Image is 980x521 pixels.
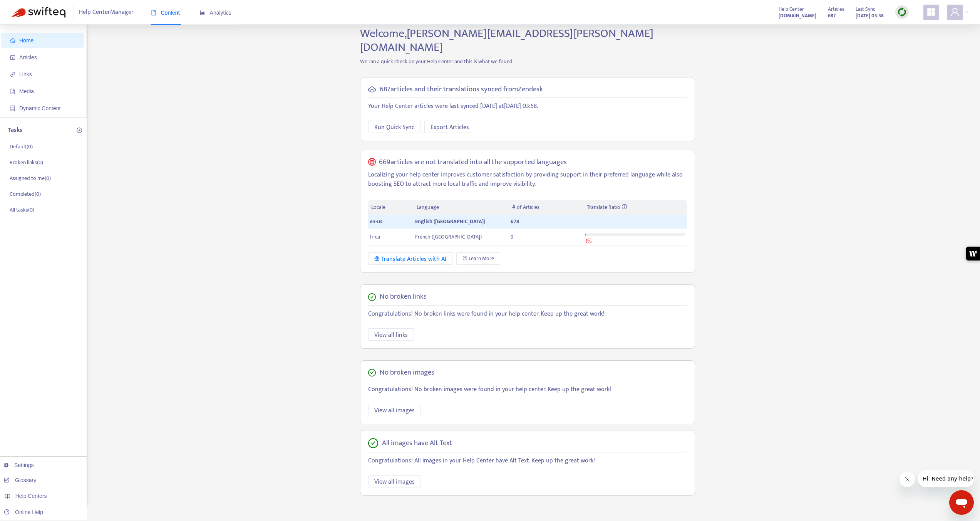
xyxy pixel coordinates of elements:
[10,106,15,111] span: container
[900,472,915,487] iframe: Close message
[779,5,804,13] span: Help Center
[511,217,519,226] span: 678
[368,121,420,133] button: Run Quick Sync
[19,105,60,111] span: Dynamic Content
[779,12,816,20] strong: [DOMAIN_NAME]
[200,10,205,15] span: area-chart
[374,254,446,264] div: Translate Articles with AI
[368,252,452,265] button: Translate Articles with AI
[4,477,36,483] a: Glossary
[19,71,32,77] span: Links
[368,200,414,215] th: Locale
[15,493,47,499] span: Help Centers
[368,86,376,93] span: cloud-sync
[828,5,844,13] span: Articles
[380,292,427,301] h5: No broken links
[587,203,684,212] div: Translate Ratio
[856,5,875,13] span: Last Sync
[374,330,408,340] span: View all links
[12,7,65,18] img: Swifteq
[368,309,687,319] p: Congratulations! No broken links were found in your help center. Keep up the great work!
[10,89,15,94] span: file-image
[414,200,509,215] th: Language
[382,439,452,448] h5: All images have Alt Text
[77,128,82,133] span: plus-circle
[374,123,414,132] span: Run Quick Sync
[19,54,37,61] span: Articles
[380,85,543,94] h5: 687 articles and their translations synced from Zendesk
[368,369,376,376] span: check-circle
[368,293,376,301] span: check-circle
[368,328,414,341] button: View all links
[354,57,701,66] p: We ran a quick check on your Help Center and this is what we found
[828,12,836,20] strong: 687
[4,462,34,468] a: Settings
[368,438,378,448] span: check-circle
[368,102,687,111] p: Your Help Center articles were last synced [DATE] at [DATE] 03:58 .
[949,490,974,515] iframe: Button to launch messaging window
[151,10,156,15] span: book
[19,37,34,44] span: Home
[368,385,687,394] p: Congratulations! No broken images were found in your help center. Keep up the great work!
[10,143,33,151] p: Default ( 0 )
[19,88,34,94] span: Media
[200,10,231,16] span: Analytics
[360,24,653,57] span: Welcome, [PERSON_NAME][EMAIL_ADDRESS][PERSON_NAME][DOMAIN_NAME]
[380,368,434,377] h5: No broken images
[10,174,51,182] p: Assigned to me ( 0 )
[370,217,382,226] span: en-us
[509,200,583,215] th: # of Articles
[431,123,469,132] span: Export Articles
[926,7,936,17] span: appstore
[585,237,591,245] span: 1 %
[897,7,907,17] img: sync.dc5367851b00ba804db3.png
[8,126,22,135] p: Tasks
[374,477,415,487] span: View all images
[415,232,482,241] span: French ([GEOGRAPHIC_DATA])
[368,170,687,189] p: Localizing your help center improves customer satisfaction by providing support in their preferre...
[10,72,15,77] span: link
[370,232,380,241] span: fr-ca
[469,254,494,263] span: Learn More
[415,217,485,226] span: English ([GEOGRAPHIC_DATA])
[379,158,567,167] h5: 669 articles are not translated into all the supported languages
[950,7,960,17] span: user
[4,509,43,515] a: Online Help
[10,55,15,60] span: account-book
[511,232,513,241] span: 9
[368,404,421,416] button: View all images
[10,206,34,214] p: All tasks ( 0 )
[10,158,43,166] p: Broken links ( 0 )
[856,12,884,20] strong: [DATE] 03:58
[151,10,180,16] span: Content
[918,470,974,487] iframe: Message from company
[424,121,475,133] button: Export Articles
[368,158,376,167] span: global
[10,190,41,198] p: Completed ( 0 )
[10,38,15,43] span: home
[368,475,421,487] button: View all images
[368,456,687,466] p: Congratulations! All images in your Help Center have Alt Text. Keep up the great work!
[779,11,816,20] a: [DOMAIN_NAME]
[374,406,415,415] span: View all images
[456,252,500,265] a: Learn More
[79,5,134,20] span: Help Center Manager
